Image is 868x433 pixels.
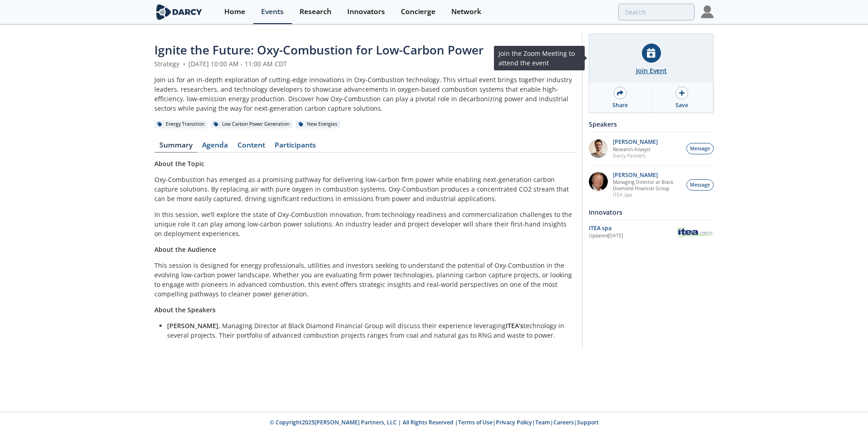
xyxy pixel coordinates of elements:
[589,116,714,132] div: Speakers
[636,66,667,75] div: Join Event
[451,8,481,15] div: Network
[458,418,493,426] a: Terms of Use
[690,182,710,189] span: Message
[506,321,523,330] strong: ITEA's
[296,120,340,128] div: New Energies
[613,192,682,198] p: ITEA spa
[589,224,714,240] a: ITEA spa Updated[DATE] ITEA spa
[553,418,574,426] a: Careers
[232,142,270,153] a: Content
[686,143,714,154] button: Message
[167,321,218,330] strong: [PERSON_NAME]
[154,75,576,113] div: Join us for an in-depth exploration of cutting-edge innovations in Oxy-Combustion technology. Thi...
[613,153,658,159] p: Darcy Partners
[154,261,576,299] p: This session is designed for energy professionals, utilities and investors seeking to understand ...
[589,204,714,220] div: Innovators
[676,226,714,239] img: ITEA spa
[154,142,197,153] a: Summary
[98,418,770,427] p: © Copyright 2025 [PERSON_NAME] Partners, LLC | All Rights Reserved | | | | |
[154,42,483,58] span: Ignite the Future: Oxy-Combustion for Low-Carbon Power
[154,210,576,238] p: In this session, we’ll explore the state of Oxy-Combustion innovation, from technology readiness ...
[401,8,435,15] div: Concierge
[154,159,204,168] strong: About the Topic
[167,321,569,340] li: , Managing Director at Black Diamond Financial Group will discuss their experience leveraging tec...
[270,142,321,153] a: Participants
[154,4,204,20] img: logo-wide.svg
[589,224,676,232] div: ITEA spa
[181,59,187,68] span: •
[589,172,608,191] img: 5c882eca-8b14-43be-9dc2-518e113e9a37
[589,232,676,240] div: Updated [DATE]
[261,8,284,15] div: Events
[577,418,599,426] a: Support
[613,146,658,153] p: Research Analyst
[613,172,682,178] p: [PERSON_NAME]
[686,179,714,191] button: Message
[154,120,207,128] div: Energy Transition
[690,145,710,153] span: Message
[613,139,658,145] p: [PERSON_NAME]
[154,175,576,203] p: Oxy-Combustion has emerged as a promising pathway for delivering low-carbon firm power while enab...
[300,8,331,15] div: Research
[154,305,216,314] strong: About the Speakers
[154,59,576,69] div: Strategy [DATE] 10:00 AM - 11:00 AM CDT
[347,8,385,15] div: Innovators
[535,418,550,426] a: Team
[154,245,216,254] strong: About the Audience
[618,4,695,20] input: Advanced Search
[676,101,688,109] div: Save
[613,179,682,192] p: Managing Director at Black Diamond Financial Group
[197,142,232,153] a: Agenda
[211,120,292,128] div: Low Carbon Power Generation
[589,139,608,158] img: e78dc165-e339-43be-b819-6f39ce58aec6
[612,101,628,109] div: Share
[496,418,532,426] a: Privacy Policy
[224,8,245,15] div: Home
[701,5,714,18] img: Profile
